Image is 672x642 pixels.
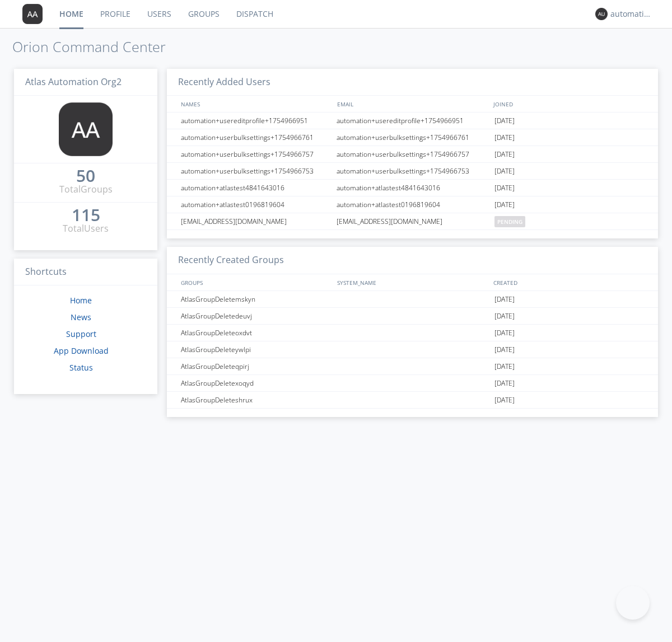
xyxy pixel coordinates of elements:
a: AtlasGroupDeleteqpirj[DATE] [167,358,658,375]
a: AtlasGroupDeletexoqyd[DATE] [167,375,658,392]
a: News [71,312,91,322]
div: automation+userbulksettings+1754966757 [178,146,333,162]
a: automation+atlastest0196819604automation+atlastest0196819604[DATE] [167,196,658,213]
span: [DATE] [494,196,515,213]
a: AtlasGroupDeletemskyn[DATE] [167,291,658,308]
div: NAMES [178,96,332,112]
iframe: Toggle Customer Support [616,586,650,620]
a: 50 [76,170,95,183]
div: CREATED [491,274,647,290]
a: [EMAIL_ADDRESS][DOMAIN_NAME][EMAIL_ADDRESS][DOMAIN_NAME]pending [167,213,658,230]
h3: Recently Created Groups [167,247,658,274]
span: [DATE] [494,375,515,392]
a: automation+userbulksettings+1754966753automation+userbulksettings+1754966753[DATE] [167,163,658,180]
div: AtlasGroupDeleteywlpi [178,341,333,358]
h3: Recently Added Users [167,69,658,96]
a: automation+usereditprofile+1754966951automation+usereditprofile+1754966951[DATE] [167,113,658,129]
div: AtlasGroupDeletedeuvj [178,308,333,324]
span: Atlas Automation Org2 [25,76,122,88]
div: 50 [76,170,95,181]
div: automation+atlastest4841643016 [334,180,492,196]
a: Home [70,295,92,306]
div: Total Users [63,222,109,235]
div: JOINED [491,96,647,112]
div: SYSTEM_NAME [334,274,491,290]
span: pending [494,216,525,227]
div: automation+userbulksettings+1754966753 [178,163,333,179]
div: automation+userbulksettings+1754966761 [334,129,492,146]
div: automation+usereditprofile+1754966951 [178,113,333,129]
div: AtlasGroupDeleteoxdvt [178,325,333,341]
span: [DATE] [494,341,515,358]
div: EMAIL [334,96,491,112]
div: automation+userbulksettings+1754966753 [334,163,492,179]
img: 373638.png [595,8,608,20]
div: AtlasGroupDeletemskyn [178,291,333,307]
span: [DATE] [494,308,515,325]
div: automation+userbulksettings+1754966761 [178,129,333,146]
div: 115 [72,209,100,221]
div: automation+userbulksettings+1754966757 [334,146,492,162]
a: Status [69,362,93,373]
a: Support [66,329,96,339]
div: [EMAIL_ADDRESS][DOMAIN_NAME] [334,213,492,229]
a: AtlasGroupDeletedeuvj[DATE] [167,308,658,325]
a: 115 [72,209,100,222]
a: automation+atlastest4841643016automation+atlastest4841643016[DATE] [167,180,658,196]
div: AtlasGroupDeleteshrux [178,392,333,408]
a: App Download [54,345,109,356]
div: Total Groups [59,183,113,196]
div: automation+atlas0009+org2 [610,8,652,20]
a: automation+userbulksettings+1754966757automation+userbulksettings+1754966757[DATE] [167,146,658,163]
img: 373638.png [22,4,43,24]
span: [DATE] [494,358,515,375]
div: automation+atlastest0196819604 [334,196,492,213]
div: automation+atlastest0196819604 [178,196,333,213]
span: [DATE] [494,163,515,180]
img: 373638.png [59,102,113,156]
h3: Shortcuts [14,259,157,286]
div: AtlasGroupDeleteqpirj [178,358,333,374]
div: AtlasGroupDeletexoqyd [178,375,333,391]
div: automation+usereditprofile+1754966951 [334,113,492,129]
span: [DATE] [494,392,515,409]
span: [DATE] [494,129,515,146]
a: AtlasGroupDeleteywlpi[DATE] [167,341,658,358]
div: GROUPS [178,274,332,290]
span: [DATE] [494,180,515,196]
span: [DATE] [494,113,515,129]
a: AtlasGroupDeleteoxdvt[DATE] [167,325,658,341]
a: automation+userbulksettings+1754966761automation+userbulksettings+1754966761[DATE] [167,129,658,146]
div: [EMAIL_ADDRESS][DOMAIN_NAME] [178,213,333,229]
div: automation+atlastest4841643016 [178,180,333,196]
a: AtlasGroupDeleteshrux[DATE] [167,392,658,409]
span: [DATE] [494,325,515,341]
span: [DATE] [494,291,515,308]
span: [DATE] [494,146,515,163]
